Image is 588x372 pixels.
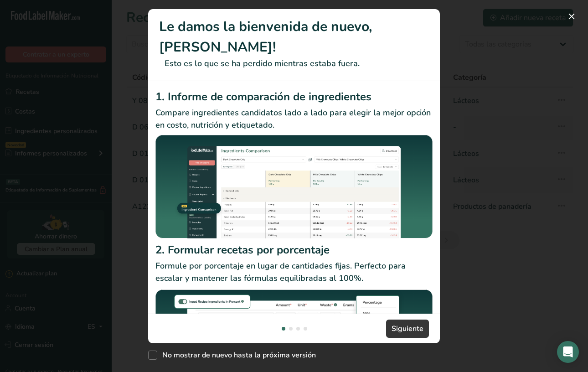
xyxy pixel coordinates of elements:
[159,16,429,57] h1: Le damos la bienvenida de nuevo, [PERSON_NAME]!
[157,351,316,360] span: No mostrar de nuevo hasta la próxima versión
[155,107,433,131] p: Compare ingredientes candidatos lado a lado para elegir la mejor opción en costo, nutrición y eti...
[155,260,433,284] p: Formule por porcentaje en lugar de cantidades fijas. Perfecto para escalar y mantener las fórmula...
[557,341,579,363] div: Open Intercom Messenger
[155,135,433,238] img: Informe de comparación de ingredientes
[155,88,433,105] h2: 1. Informe de comparación de ingredientes
[392,323,423,334] span: Siguiente
[159,57,429,70] p: Esto es lo que se ha perdido mientras estaba fuera.
[155,242,433,258] h2: 2. Formular recetas por porcentaje
[386,320,429,338] button: Siguiente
